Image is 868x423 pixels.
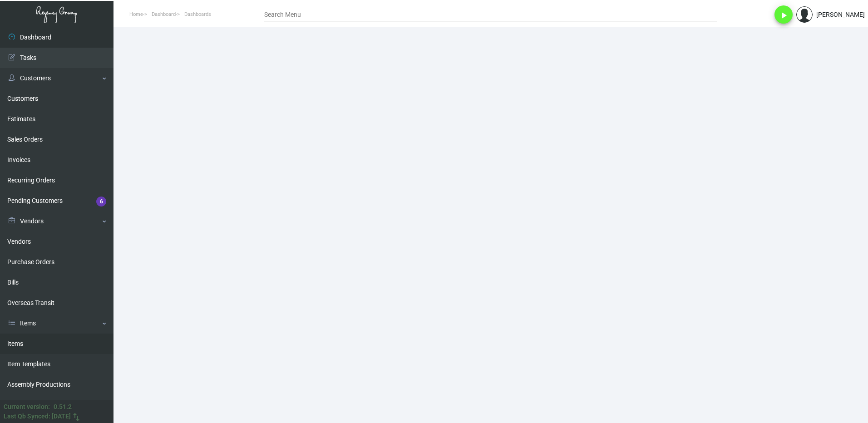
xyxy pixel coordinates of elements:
[152,11,176,17] span: Dashboard
[774,5,793,24] button: play_arrow
[778,10,789,21] i: play_arrow
[129,11,143,17] span: Home
[796,6,813,23] img: admin@bootstrapmaster.com
[816,10,865,20] div: [PERSON_NAME]
[4,412,71,421] div: Last Qb Synced: [DATE]
[54,402,72,412] div: 0.51.2
[184,11,211,17] span: Dashboards
[4,402,50,412] div: Current version:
